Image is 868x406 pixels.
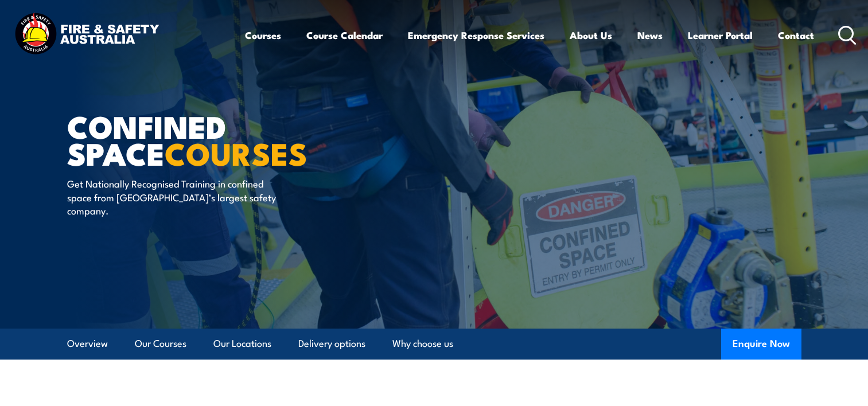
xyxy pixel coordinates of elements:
a: Learner Portal [688,20,753,50]
a: Our Courses [135,329,186,359]
a: Course Calendar [306,20,383,50]
strong: COURSES [165,128,308,176]
p: Get Nationally Recognised Training in confined space from [GEOGRAPHIC_DATA]’s largest safety comp... [67,177,277,217]
a: Why choose us [392,329,453,359]
h1: Confined Space [67,112,351,166]
a: Emergency Response Services [408,20,544,50]
a: Overview [67,329,108,359]
a: Our Locations [213,329,271,359]
a: News [637,20,663,50]
a: Contact [778,20,814,50]
button: Enquire Now [721,329,801,360]
a: About Us [570,20,612,50]
a: Delivery options [298,329,365,359]
a: Courses [245,20,281,50]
